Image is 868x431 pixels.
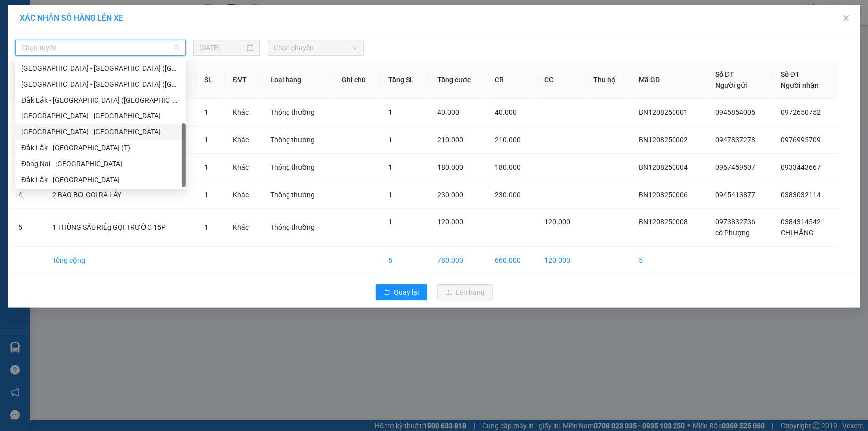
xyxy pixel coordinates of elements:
[545,218,571,226] span: 120.000
[8,70,186,95] div: Tên hàng: 1 THUNG GIẤY NHỎ ,GỌI RA LẤY ( : 1 )
[429,247,487,274] td: 780.000
[7,52,80,64] div: 40.000
[7,53,23,64] span: CR :
[437,163,463,171] span: 180.000
[85,8,186,32] div: BX [GEOGRAPHIC_DATA]
[44,247,196,274] td: Tổng cộng
[495,163,521,171] span: 180.000
[15,76,186,92] div: Sài Gòn - Đắk Lắk (BXMT - BXMĐ cũ)
[487,61,537,99] th: CR
[715,229,750,237] span: cô Phượng
[262,181,334,209] td: Thông thường
[388,218,392,226] span: 1
[437,108,459,116] span: 40.000
[639,218,688,226] span: BN1208250008
[781,136,821,144] span: 0976995709
[495,191,521,199] span: 230.000
[15,108,186,124] div: Tây Ninh - Đắk Lắk
[21,126,180,137] div: [GEOGRAPHIC_DATA] - [GEOGRAPHIC_DATA]
[429,61,487,99] th: Tổng cước
[15,172,186,188] div: Đắk Lắk - Đồng Nai
[262,154,334,181] td: Thông thường
[10,181,44,209] td: 4
[639,136,688,144] span: BN1208250002
[631,247,707,274] td: 5
[21,40,180,55] span: Chọn tuyến
[262,126,334,154] td: Thông thường
[781,81,819,89] span: Người nhận
[832,5,860,33] button: Close
[10,209,44,247] td: 5
[384,289,390,297] span: rollback
[376,284,427,300] button: rollbackQuay lại
[15,124,186,140] div: Đắk Lắk - Tây Ninh
[495,136,521,144] span: 210.000
[10,61,44,99] th: STT
[205,108,209,116] span: 1
[495,108,517,116] span: 40.000
[21,63,180,74] div: [GEOGRAPHIC_DATA] - [GEOGRAPHIC_DATA] ([GEOGRAPHIC_DATA])
[631,61,707,99] th: Mã GD
[781,108,821,116] span: 0972650752
[537,247,586,274] td: 120.000
[842,14,850,22] span: close
[388,163,392,171] span: 1
[388,136,392,144] span: 1
[639,191,688,199] span: BN1208250006
[15,60,186,76] div: Sài Gòn - Đắk Lắk (BXMT)
[437,136,463,144] span: 210.000
[388,191,392,199] span: 1
[10,126,44,154] td: 2
[715,163,755,171] span: 0967459507
[262,61,334,99] th: Loại hàng
[262,99,334,126] td: Thông thường
[639,108,688,116] span: BN1208250001
[487,247,537,274] td: 660.000
[21,174,180,185] div: Đắk Lắk - [GEOGRAPHIC_DATA]
[274,40,358,55] span: Chọn chuyến
[381,61,429,99] th: Tổng SL
[85,32,186,46] div: 0972650752
[394,287,419,298] span: Quay lại
[381,247,429,274] td: 5
[639,163,688,171] span: BN1208250004
[781,218,821,226] span: 0384314542
[437,191,463,199] span: 230.000
[437,284,493,300] button: uploadLên hàng
[21,95,180,106] div: Đắk Lắk - [GEOGRAPHIC_DATA] ([GEOGRAPHIC_DATA])
[44,181,196,209] td: 2 BAO BƠ GỌI RA LẤY
[225,154,262,181] td: Khác
[44,209,196,247] td: 1 THÙNG SẦU RIÊg GỌI TRƯỚC 15P
[8,9,24,20] span: Gửi:
[334,61,381,99] th: Ghi chú
[585,61,631,99] th: Thu hộ
[15,92,186,108] div: Đắk Lắk - Sài Gòn (BXMT)
[8,8,78,20] div: Buôn Nia
[781,70,800,78] span: Số ĐT
[8,20,78,34] div: 0945854005
[225,209,262,247] td: Khác
[537,61,586,99] th: CC
[15,156,186,172] div: Đồng Nai - Đắk Lắk
[388,108,392,116] span: 1
[20,13,123,23] span: XÁC NHẬN SỐ HÀNG LÊN XE
[21,79,180,90] div: [GEOGRAPHIC_DATA] - [GEOGRAPHIC_DATA] ([GEOGRAPHIC_DATA] - [GEOGRAPHIC_DATA] cũ)
[715,136,755,144] span: 0947837278
[715,108,755,116] span: 0945854005
[21,110,180,121] div: [GEOGRAPHIC_DATA] - [GEOGRAPHIC_DATA]
[197,61,225,99] th: SL
[781,191,821,199] span: 0383032114
[85,9,109,20] span: Nhận:
[15,140,186,156] div: Đắk Lắk - Sài Gòn (T)
[205,223,209,231] span: 1
[21,158,180,169] div: Đồng Nai - [GEOGRAPHIC_DATA]
[10,99,44,126] td: 1
[225,99,262,126] td: Khác
[199,42,245,53] input: 12/08/2025
[715,81,747,89] span: Người gửi
[225,181,262,209] td: Khác
[715,218,755,226] span: 0973832736
[715,70,734,78] span: Số ĐT
[10,154,44,181] td: 3
[262,209,334,247] td: Thông thường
